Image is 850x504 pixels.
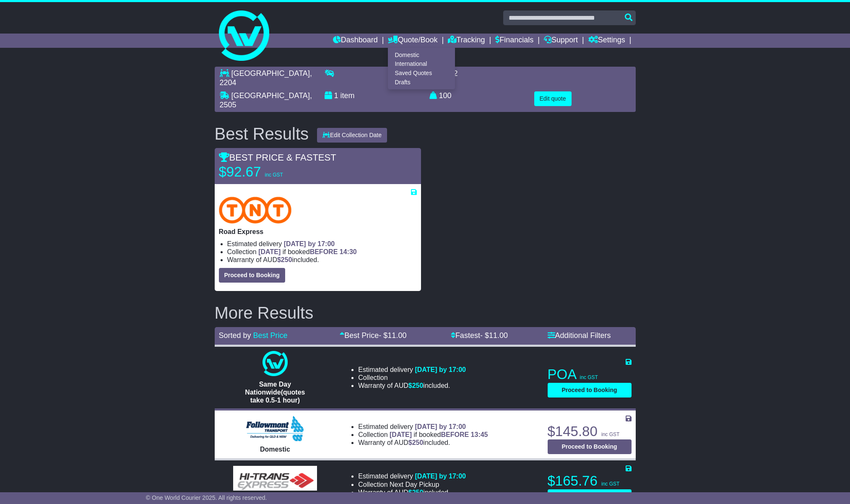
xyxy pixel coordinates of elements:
[412,439,424,446] span: 250
[390,481,439,488] span: Next Day Pickup
[601,431,619,437] span: inc GST
[220,91,312,109] span: , 2505
[390,431,412,438] span: [DATE]
[219,268,285,283] button: Proceed to Booking
[548,489,632,504] button: Proceed to Booking
[412,382,424,389] span: 250
[258,248,356,255] span: if booked
[219,197,292,223] img: TNT Domestic: Road Express
[480,331,508,340] span: - $
[489,331,508,340] span: 11.00
[439,91,452,100] span: 100
[334,91,338,100] span: 1
[258,248,281,255] span: [DATE]
[215,304,636,322] h2: More Results
[231,69,310,78] span: [GEOGRAPHIC_DATA]
[310,248,338,255] span: BEFORE
[341,91,355,100] span: item
[388,69,455,78] a: Saved Quotes
[412,489,424,496] span: 250
[253,331,288,340] a: Best Price
[277,256,292,263] span: $
[471,431,488,438] span: 13:45
[260,446,290,453] span: Domestic
[379,331,406,340] span: - $
[548,383,632,397] button: Proceed to Booking
[317,128,387,143] button: Edit Collection Date
[358,481,466,488] li: Collection
[495,34,533,48] a: Financials
[548,473,632,489] p: $165.76
[448,34,485,48] a: Tracking
[227,256,417,264] li: Warranty of AUD included.
[408,489,424,496] span: $
[233,466,317,491] img: HiTrans (Machship): General
[441,431,469,438] span: BEFORE
[534,91,572,106] button: Edit quote
[333,34,378,48] a: Dashboard
[388,34,437,48] a: Quote/Book
[358,382,466,390] li: Warranty of AUD included.
[219,164,324,180] p: $92.67
[388,60,455,69] a: International
[415,366,466,373] span: [DATE] by 17:00
[548,366,632,383] p: POA
[548,439,632,454] button: Proceed to Booking
[358,488,466,496] li: Warranty of AUD included.
[219,228,417,236] p: Road Express
[388,48,455,89] div: Quote/Book
[415,423,466,430] span: [DATE] by 17:00
[388,78,455,87] a: Drafts
[358,439,488,447] li: Warranty of AUD included.
[231,91,310,100] span: [GEOGRAPHIC_DATA]
[246,416,304,441] img: Followmont Transport: Domestic
[358,472,466,480] li: Estimated delivery
[580,374,598,380] span: inc GST
[408,382,424,389] span: $
[245,381,305,404] span: Same Day Nationwide(quotes take 0.5-1 hour)
[408,439,424,446] span: $
[358,366,466,374] li: Estimated delivery
[211,125,313,143] div: Best Results
[340,331,406,340] a: Best Price- $11.00
[227,248,417,256] li: Collection
[358,423,488,431] li: Estimated delivery
[387,331,406,340] span: 11.00
[601,481,619,487] span: inc GST
[265,172,283,178] span: inc GST
[340,248,357,255] span: 14:30
[548,423,632,440] p: $145.80
[358,374,466,382] li: Collection
[548,331,611,340] a: Additional Filters
[219,331,251,340] span: Sorted by
[390,431,488,438] span: if booked
[358,431,488,439] li: Collection
[544,34,578,48] a: Support
[284,240,335,247] span: [DATE] by 17:00
[263,351,288,376] img: One World Courier: Same Day Nationwide(quotes take 0.5-1 hour)
[415,473,466,480] span: [DATE] by 17:00
[451,331,508,340] a: Fastest- $11.00
[281,256,292,263] span: 250
[219,152,336,163] span: BEST PRICE & FASTEST
[227,240,417,248] li: Estimated delivery
[220,69,312,87] span: , 2204
[588,34,625,48] a: Settings
[388,50,455,60] a: Domestic
[146,494,267,501] span: © One World Courier 2025. All rights reserved.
